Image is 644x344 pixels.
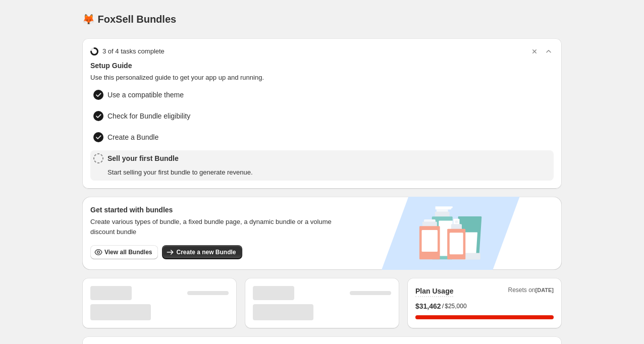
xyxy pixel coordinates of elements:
span: $ 31,462 [415,301,441,311]
span: View all Bundles [104,248,152,256]
span: $25,000 [445,302,466,310]
span: Use a compatible theme [108,90,184,100]
span: 3 of 4 tasks complete [102,46,165,56]
span: Sell your first Bundle [108,153,253,163]
div: / [415,301,554,311]
span: Resets on [508,286,554,297]
span: Use this personalized guide to get your app up and running. [90,73,554,83]
h3: Get started with bundles [90,205,341,215]
span: Start selling your first bundle to generate revenue. [108,167,253,178]
span: Create various types of bundle, a fixed bundle page, a dynamic bundle or a volume discount bundle [90,217,341,237]
span: Create a new Bundle [176,248,236,256]
button: Create a new Bundle [162,245,242,259]
h2: Plan Usage [415,286,453,296]
button: View all Bundles [90,245,158,259]
span: Check for Bundle eligibility [108,111,190,121]
h1: 🦊 FoxSell Bundles [82,13,176,25]
span: Setup Guide [90,61,554,71]
span: [DATE] [535,287,554,293]
span: Create a Bundle [108,132,158,142]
